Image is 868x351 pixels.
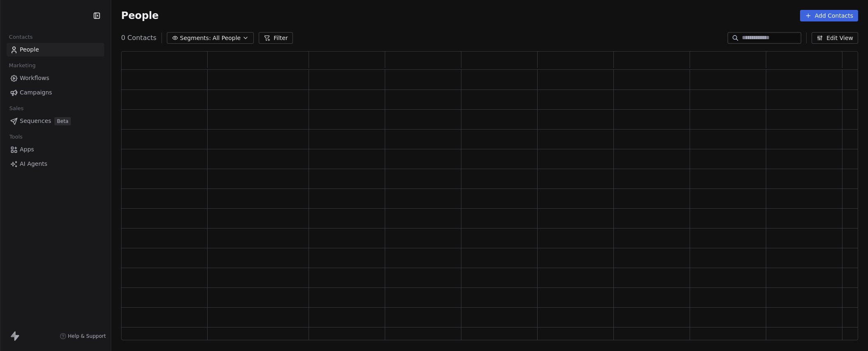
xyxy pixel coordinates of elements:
span: Segments: [180,34,211,42]
a: People [7,43,104,57]
span: 0 Contacts [121,33,157,43]
a: AI Agents [7,157,104,171]
span: All People [213,34,241,42]
button: Edit View [812,32,858,44]
a: Workflows [7,71,104,85]
span: Sales [6,102,27,115]
button: Filter [259,32,293,44]
span: Beta [54,117,71,125]
a: Help & Support [60,333,106,339]
span: People [121,9,159,22]
span: Workflows [20,74,49,82]
button: Add Contacts [800,10,858,21]
span: Campaigns [20,88,52,97]
span: Contacts [5,31,36,43]
span: Apps [20,145,34,154]
a: Apps [7,143,104,156]
span: Tools [6,131,26,143]
a: Campaigns [7,86,104,99]
span: People [20,45,39,54]
span: Help & Support [68,333,106,339]
a: SequencesBeta [7,114,104,128]
span: AI Agents [20,160,47,168]
span: Sequences [20,117,51,125]
span: Marketing [5,59,39,72]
